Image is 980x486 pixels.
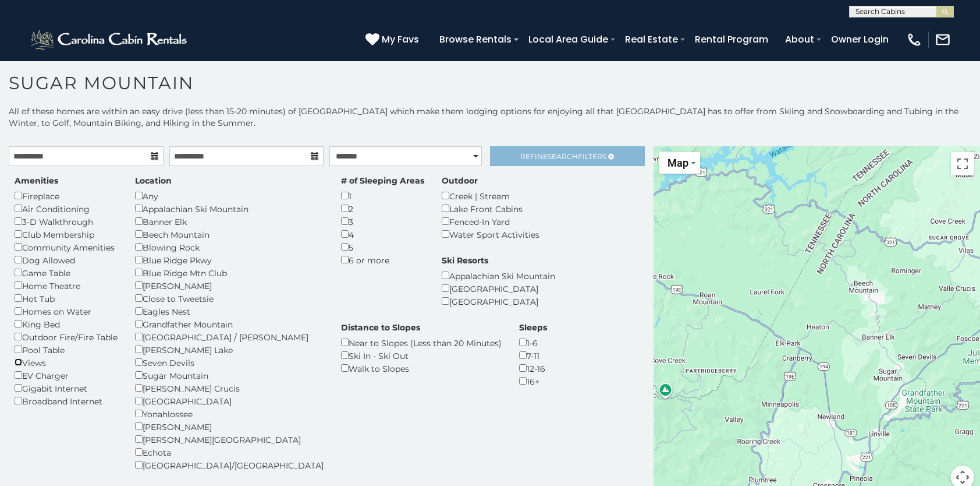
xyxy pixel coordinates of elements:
[382,32,419,47] span: My Favs
[442,228,539,241] div: Water Sport Activities
[15,253,118,266] div: Dog Allowed
[135,395,324,407] div: [GEOGRAPHIC_DATA]
[15,279,118,292] div: Home Theatre
[523,29,614,50] a: Local Area Guide
[135,228,324,241] div: Beech Mountain
[135,459,324,471] div: [GEOGRAPHIC_DATA]/[GEOGRAPHIC_DATA]
[442,189,539,202] div: Creek | Stream
[15,356,118,369] div: Views
[135,343,324,356] div: [PERSON_NAME] Lake
[135,318,324,330] div: Grandfather Mountain
[135,330,324,343] div: [GEOGRAPHIC_DATA] / [PERSON_NAME]
[135,356,324,369] div: Seven Devils
[520,152,606,161] span: Refine Filters
[442,202,539,215] div: Lake Front Cabins
[341,215,424,228] div: 3
[135,266,324,279] div: Blue Ridge Mtn Club
[906,31,922,48] img: phone-regular-white.png
[341,189,424,202] div: 1
[15,189,118,202] div: Fireplace
[135,305,324,318] div: Eagles Nest
[15,292,118,305] div: Hot Tub
[15,202,118,215] div: Air Conditioning
[779,29,820,50] a: About
[135,215,324,228] div: Banner Elk
[341,228,424,241] div: 4
[442,269,555,282] div: Appalachian Ski Mountain
[15,266,118,279] div: Game Table
[15,228,118,241] div: Club Membership
[689,29,774,50] a: Rental Program
[442,215,539,228] div: Fenced-In Yard
[365,32,422,47] a: My Favs
[135,420,324,433] div: [PERSON_NAME]
[442,295,555,308] div: [GEOGRAPHIC_DATA]
[667,157,688,169] span: Map
[825,29,894,50] a: Owner Login
[341,362,502,375] div: Walk to Slopes
[490,146,645,166] a: RefineSearchFilters
[135,382,324,395] div: [PERSON_NAME] Crucis
[548,152,578,161] span: Search
[341,175,424,186] label: # of Sleeping Areas
[15,330,118,343] div: Outdoor Fire/Fire Table
[135,292,324,305] div: Close to Tweetsie
[135,175,172,186] label: Location
[519,375,547,388] div: 16+
[951,152,974,175] button: Toggle fullscreen view
[519,336,547,349] div: 1-6
[15,395,118,407] div: Broadband Internet
[341,322,420,333] label: Distance to Slopes
[15,215,118,228] div: 3-D Walkthrough
[442,175,478,186] label: Outdoor
[341,241,424,253] div: 5
[341,349,502,362] div: Ski In - Ski Out
[519,362,547,375] div: 12-16
[135,189,324,202] div: Any
[15,343,118,356] div: Pool Table
[135,369,324,382] div: Sugar Mountain
[15,175,58,186] label: Amenities
[341,253,424,266] div: 6 or more
[135,433,324,446] div: [PERSON_NAME][GEOGRAPHIC_DATA]
[29,28,190,51] img: White-1-2.png
[434,29,517,50] a: Browse Rentals
[659,152,700,174] button: Change map style
[519,322,547,333] label: Sleeps
[619,29,684,50] a: Real Estate
[341,336,502,349] div: Near to Slopes (Less than 20 Minutes)
[135,202,324,215] div: Appalachian Ski Mountain
[135,279,324,292] div: [PERSON_NAME]
[15,305,118,318] div: Homes on Water
[935,31,951,48] img: mail-regular-white.png
[135,407,324,420] div: Yonahlossee
[519,349,547,362] div: 7-11
[442,282,555,295] div: [GEOGRAPHIC_DATA]
[15,369,118,382] div: EV Charger
[135,446,324,459] div: Echota
[341,202,424,215] div: 2
[15,382,118,395] div: Gigabit Internet
[135,241,324,253] div: Blowing Rock
[15,241,118,253] div: Community Amenities
[15,318,118,330] div: King Bed
[135,253,324,266] div: Blue Ridge Pkwy
[442,255,488,266] label: Ski Resorts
